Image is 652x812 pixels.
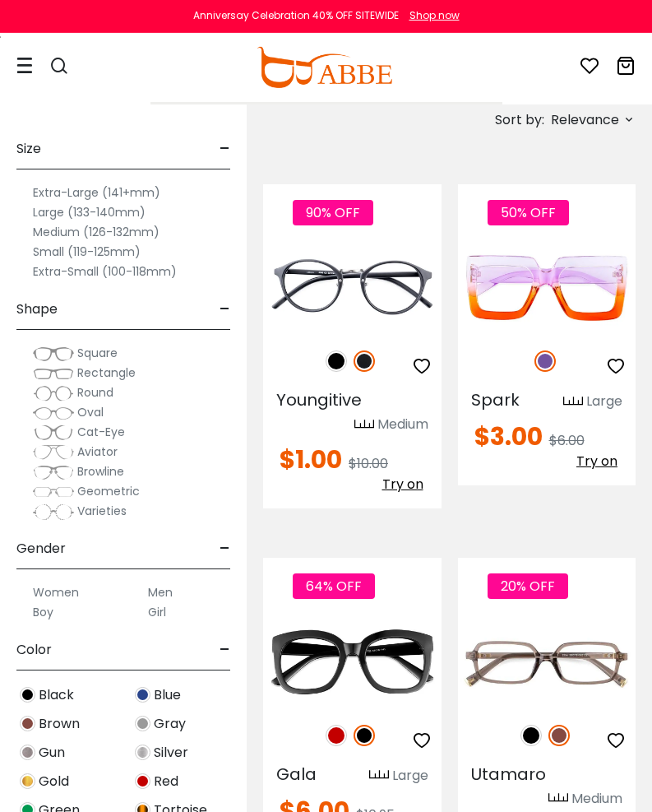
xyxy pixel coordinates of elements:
[33,464,74,480] img: Browline.png
[326,725,347,746] img: Red
[20,687,35,703] img: Black
[77,364,136,381] span: Rectangle
[16,630,52,670] span: Color
[471,763,546,786] span: Utamaro
[33,405,74,421] img: Oval.png
[377,474,428,495] button: Try on
[293,200,373,225] span: 90% OFF
[77,404,104,420] span: Oval
[33,262,177,281] label: Extra-Small (100-118mm)
[39,772,69,791] span: Gold
[571,451,622,472] button: Try on
[263,617,442,706] img: Black Gala - Plastic ,Universal Bridge Fit
[135,745,150,760] img: Silver
[563,396,583,408] img: size ruler
[16,129,41,169] span: Size
[576,452,617,471] span: Try on
[33,222,160,242] label: Medium (126-132mm)
[33,365,74,382] img: Rectangle.png
[392,766,428,786] div: Large
[154,772,178,791] span: Red
[135,773,150,789] img: Red
[474,419,543,454] span: $3.00
[488,200,569,225] span: 50% OFF
[263,244,442,332] img: Matte-black Youngitive - Plastic ,Adjust Nose Pads
[148,582,173,602] label: Men
[534,350,556,372] img: Purple
[220,529,230,568] span: -
[148,602,166,622] label: Girl
[276,763,317,786] span: Gala
[293,573,375,599] span: 64% OFF
[354,350,375,372] img: Matte Black
[77,483,140,499] span: Geometric
[354,419,374,431] img: size ruler
[377,415,428,434] div: Medium
[276,388,362,411] span: Youngitive
[458,617,636,706] img: Black Utamaro - TR ,Universal Bridge Fit
[458,244,636,332] img: Purple Spark - Plastic ,Universal Bridge Fit
[571,789,622,809] div: Medium
[135,687,150,703] img: Blue
[33,242,141,262] label: Small (119-125mm)
[548,725,570,746] img: Brown
[154,714,186,734] span: Gray
[280,442,342,477] span: $1.00
[33,202,146,222] label: Large (133-140mm)
[409,8,460,23] div: Shop now
[354,725,375,746] img: Black
[33,602,53,622] label: Boy
[39,685,74,705] span: Black
[33,484,74,500] img: Geometric.png
[33,582,79,602] label: Women
[471,388,520,411] span: Spark
[551,105,619,135] span: Relevance
[39,743,65,763] span: Gun
[33,425,74,441] img: Cat-Eye.png
[549,431,585,450] span: $6.00
[220,129,230,169] span: -
[369,769,389,782] img: size ruler
[20,745,35,760] img: Gun
[220,290,230,329] span: -
[33,183,160,202] label: Extra-Large (141+mm)
[39,714,80,734] span: Brown
[382,475,423,494] span: Try on
[77,424,125,440] span: Cat-Eye
[77,503,127,519] span: Varieties
[77,345,118,361] span: Square
[77,384,113,401] span: Round
[495,110,544,129] span: Sort by:
[20,716,35,731] img: Brown
[16,529,66,568] span: Gender
[33,503,74,521] img: Varieties.png
[220,630,230,670] span: -
[135,716,150,731] img: Gray
[520,725,542,746] img: Black
[33,385,74,401] img: Round.png
[488,573,568,599] span: 20% OFF
[586,392,622,411] div: Large
[154,685,181,705] span: Blue
[33,346,74,362] img: Square.png
[16,290,58,329] span: Shape
[401,8,460,22] a: Shop now
[349,454,388,473] span: $10.00
[77,463,124,480] span: Browline
[326,350,347,372] img: Black
[548,792,568,805] img: size ruler
[33,444,74,461] img: Aviator.png
[20,773,35,789] img: Gold
[154,743,188,763] span: Silver
[193,8,399,23] div: Anniversay Celebration 40% OFF SITEWIDE
[77,443,118,460] span: Aviator
[257,47,391,88] img: abbeglasses.com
